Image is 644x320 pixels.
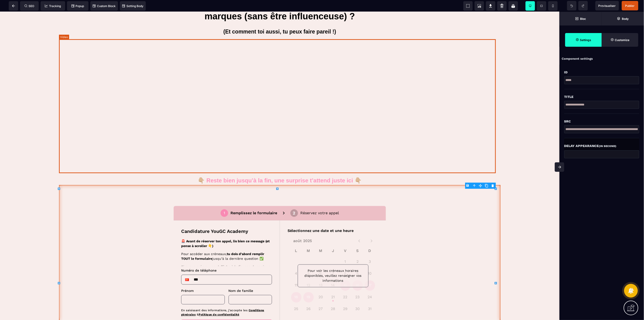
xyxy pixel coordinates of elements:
[197,162,214,166] p: Powered by
[123,91,133,98] div: Vietnam: + 84
[122,123,213,132] p: En saisissant des informations, j'accepte les
[122,43,189,50] p: Candidature YouGC Academy
[122,124,205,131] a: Conditions générales
[564,143,639,149] div: Delay Appearance
[463,1,473,11] span: View components
[598,4,616,8] span: Previsualiser
[59,14,501,25] h1: (Et comment toi aussi, tu peux faire pareil !)
[234,26,237,30] div: 2
[565,33,602,47] span: Settings
[580,38,591,42] strong: Settings
[93,4,116,8] span: Custom Block
[599,144,617,148] small: (in second)
[165,26,166,30] div: 1
[625,4,635,8] span: Publier
[45,4,61,8] span: Tracking
[243,83,305,98] p: Pour voir les créneaux horaires disponibles, veuillez renseigner vos informations
[564,94,639,100] div: Title
[622,17,629,21] strong: Body
[122,67,205,76] strong: tu dois d’abord remplir TOUT le formulaire
[138,128,140,131] span: &
[615,38,630,42] strong: Customize
[602,12,644,25] span: Open Layer Manager
[122,79,212,89] p: Si aucun créneau ne s’affiche à la fin, pas de panique :
[25,4,34,8] span: SEO
[229,43,319,49] p: Sélectionnez une date et une heure
[122,84,158,87] span: Numéro de téléphone
[197,162,245,166] a: Powered by
[140,128,180,131] a: Politique de confidentialité
[171,25,218,31] p: Remplissez le formulaire
[580,17,586,21] strong: Bloc
[560,54,644,63] div: Component settings
[595,1,619,10] span: Preview
[475,1,484,11] span: Screenshot
[71,4,84,8] span: Popup
[564,118,639,124] div: Src
[602,33,638,47] span: Open Style Manager
[122,104,135,108] span: Prénom
[122,4,143,8] span: Setting Body
[122,67,212,76] p: Pour accéder aux créneaux, jusqu’à la dernière question ✅
[170,104,194,108] span: Nom de famille
[560,12,602,25] span: Open Blocks
[122,54,211,63] strong: 🚨 Avant de réserver ton appel, lis bien ce message (et pense à scroller 👇)
[59,164,501,173] text: 👇🏼 Reste bien jusqu’à la fin, une surprise t’attend juste ici 👇🏼
[241,25,280,31] p: Réservez votre appel
[564,69,639,75] div: Id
